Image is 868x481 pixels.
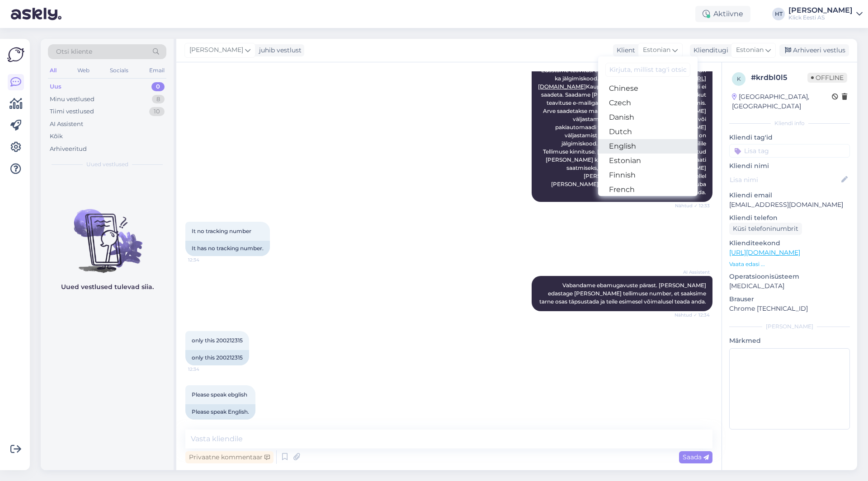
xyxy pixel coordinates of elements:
[732,92,832,111] div: [GEOGRAPHIC_DATA], [GEOGRAPHIC_DATA]
[598,168,698,182] a: Finnish
[192,337,243,344] span: only this 200212315
[86,160,128,168] span: Uued vestlused
[598,96,698,110] a: Czech
[729,304,850,313] p: Chrome [TECHNICAL_ID]
[189,45,243,55] span: [PERSON_NAME]
[255,46,302,55] div: juhib vestlust
[188,257,222,263] span: 12:34
[683,453,709,461] span: Saada
[151,82,165,91] div: 0
[695,6,750,22] div: Aktiivne
[188,366,222,373] span: 12:34
[676,269,710,276] span: AI Assistent
[729,248,800,257] a: [URL][DOMAIN_NAME]
[539,282,708,305] span: Vabandame ebamugavuste pärast. [PERSON_NAME] edastage [PERSON_NAME] tellimuse number, et saaksime...
[643,45,670,55] span: Estonian
[729,223,802,235] div: Küsi telefoninumbrit
[729,144,850,158] input: Lisa tag
[675,202,710,209] span: Nähtud ✓ 12:33
[598,125,698,139] a: Dutch
[690,46,728,55] div: Klienditugi
[788,7,853,14] div: [PERSON_NAME]
[50,107,94,116] div: Tiimi vestlused
[192,228,251,234] span: It no tracking number
[729,119,850,127] div: Kliendi info
[50,145,87,154] div: Arhiveeritud
[729,191,850,200] p: Kliendi email
[730,175,840,185] input: Lisa nimi
[41,193,174,274] img: No chats
[729,260,850,268] p: Vaata edasi ...
[50,120,83,129] div: AI Assistent
[75,65,91,76] div: Web
[598,81,698,96] a: Chinese
[729,133,850,142] p: Kliendi tag'id
[598,182,698,197] a: French
[729,161,850,171] p: Kliendi nimi
[736,45,764,55] span: Estonian
[729,336,850,346] p: Märkmed
[729,294,850,304] p: Brauser
[751,72,807,83] div: # krdbl0l5
[147,65,166,76] div: Email
[108,65,130,76] div: Socials
[61,282,154,292] p: Uued vestlused tulevad siia.
[729,272,850,281] p: Operatsioonisüsteem
[772,8,785,20] div: HT
[50,132,63,141] div: Kõik
[152,95,165,104] div: 8
[50,95,94,104] div: Minu vestlused
[807,73,847,83] span: Offline
[613,46,635,55] div: Klient
[729,281,850,291] p: [MEDICAL_DATA]
[7,46,24,63] img: Askly Logo
[729,200,850,210] p: [EMAIL_ADDRESS][DOMAIN_NAME]
[737,75,741,82] span: k
[50,82,61,91] div: Uus
[675,312,710,318] span: Nähtud ✓ 12:34
[185,350,249,365] div: only this 200212315
[185,451,274,463] div: Privaatne kommentaar
[598,139,698,154] a: English
[185,404,255,420] div: Please speak English.
[149,107,165,116] div: 10
[779,44,849,56] div: Arhiveeri vestlus
[56,47,92,56] span: Otsi kliente
[605,63,690,77] input: Kirjuta, millist tag'i otsid
[188,420,222,427] span: 12:35
[192,391,247,398] span: Please speak ebglish
[598,154,698,168] a: Estonian
[788,7,863,21] a: [PERSON_NAME]Klick Eesti AS
[48,65,58,76] div: All
[729,213,850,223] p: Kliendi telefon
[729,322,850,331] div: [PERSON_NAME]
[788,14,853,21] div: Klick Eesti AS
[185,241,270,256] div: It has no tracking number.
[729,238,850,248] p: Klienditeekond
[598,110,698,125] a: Danish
